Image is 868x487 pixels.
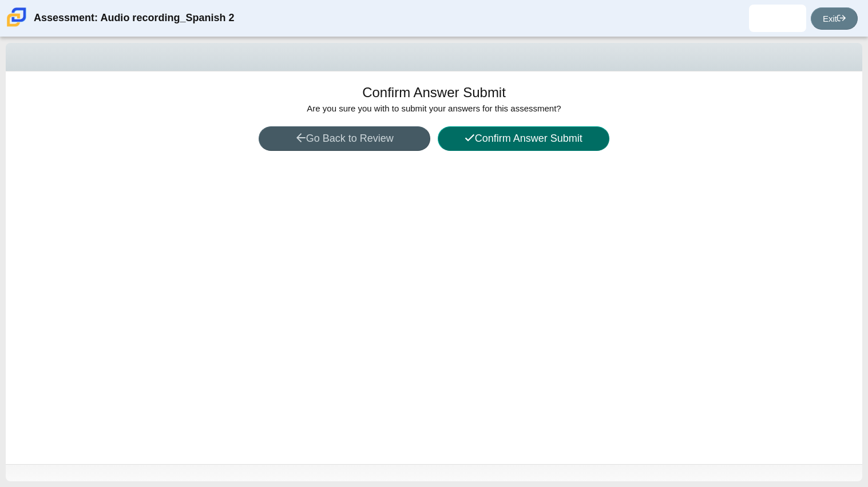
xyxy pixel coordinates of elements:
button: Confirm Answer Submit [438,126,609,151]
a: Carmen School of Science & Technology [5,21,29,31]
div: Assessment: Audio recording_Spanish 2 [34,5,234,32]
button: Go Back to Review [259,126,430,151]
span: Are you sure you with to submit your answers for this assessment? [307,103,561,113]
a: Exit [811,7,858,30]
img: isabella.farias.Mku0Z0 [768,9,787,27]
img: Carmen School of Science & Technology [5,5,29,29]
h1: Confirm Answer Submit [362,83,506,102]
